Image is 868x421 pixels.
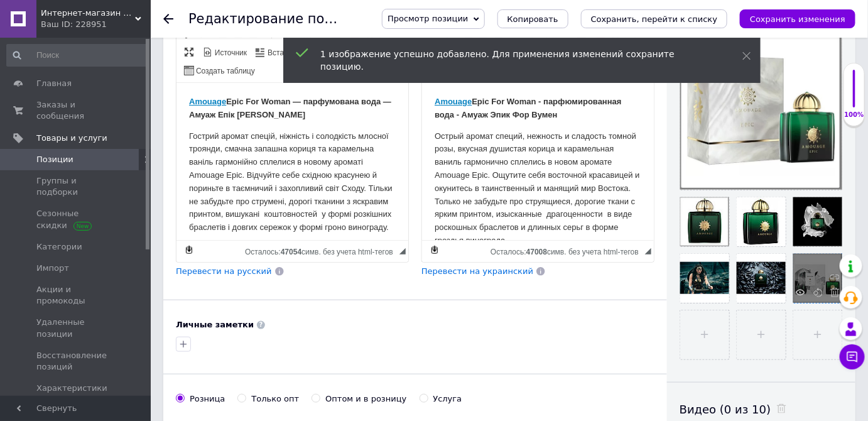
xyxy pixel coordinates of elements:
[251,393,299,405] div: Только опт
[591,14,718,24] i: Сохранить, перейти к списку
[182,243,196,257] a: Сделать резервную копию сейчас
[182,63,257,77] a: Создать таблицу
[507,14,558,24] span: Копировать
[245,244,399,256] div: Подсчет символов
[645,248,651,254] span: Перетащите для изменения размера
[421,266,533,276] span: Перевести на украинский
[190,393,225,405] div: Розница
[388,14,468,23] span: Просмотр позиции
[581,9,728,28] button: Сохранить, перейти к списку
[844,63,865,126] div: 100% Качество заполнения
[176,83,408,240] iframe: Визуальный текстовый редактор, 93FEA0E1-929F-497D-A37C-3E06DB225243
[36,133,107,144] span: Товары и услуги
[36,78,72,89] span: Главная
[428,243,442,257] a: Сделать резервную копию сейчас
[750,14,845,24] i: Сохранить изменения
[36,154,73,165] span: Позиции
[36,99,116,122] span: Заказы и сообщения
[740,9,855,28] button: Сохранить изменения
[325,393,406,405] div: Оптом и в розницу
[491,244,645,256] div: Подсчет символов
[399,248,406,254] span: Перетащите для изменения размера
[41,8,135,19] span: Интернет-магазин духов и парфюмерии JD-Kristall
[320,48,711,73] div: 1 изображение успешно добавлено. Для применения изменений сохраните позицию.
[36,383,107,394] span: Характеристики
[41,19,151,30] div: Ваш ID: 228951
[422,83,654,240] iframe: Визуальный текстовый редактор, 6F2E54DB-3CE7-40C6-878C-3AD4D719E315
[201,45,249,59] a: Источник
[36,350,116,373] span: Восстановление позиций
[433,393,462,405] div: Услуга
[281,248,301,256] span: 47054
[36,284,116,307] span: Акции и промокоды
[526,248,547,256] span: 47008
[36,208,116,231] span: Сезонные скидки
[497,9,568,28] button: Копировать
[844,111,864,119] div: 100%
[266,48,328,58] span: Вставить шаблон
[36,263,69,274] span: Импорт
[840,344,865,369] button: Чат с покупателем
[163,14,173,24] div: Вернуться назад
[36,317,116,339] span: Удаленные позиции
[176,320,254,329] b: Личные заметки
[176,266,272,276] span: Перевести на русский
[213,48,247,58] span: Источник
[6,44,148,67] input: Поиск
[680,403,771,416] span: Видео (0 из 10)
[182,45,196,59] a: Развернуть
[254,45,330,59] a: Вставить шаблон
[36,241,82,253] span: Категории
[13,47,219,165] p: Острый аромат специй, нежность и сладость томной розы, вкусная душистая корица и карамельная вани...
[36,175,116,198] span: Группы и подборки
[194,66,255,77] span: Создать таблицу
